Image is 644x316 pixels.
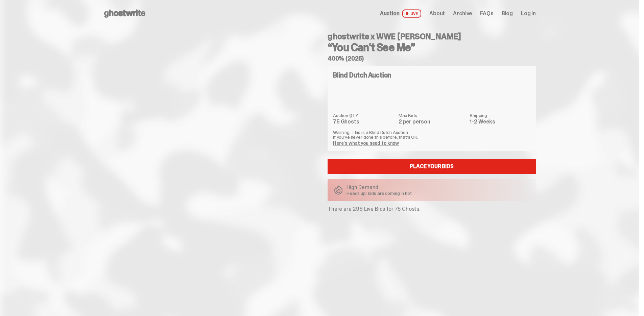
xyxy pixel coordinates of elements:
[521,11,536,16] a: Log in
[333,140,399,146] a: Here's what you need to know
[347,185,412,190] p: High Demand
[328,42,536,53] h3: “You Can't See Me”
[399,119,466,125] dd: 2 per person
[333,72,391,78] h4: Blind Dutch Auction
[328,55,536,62] h5: 400% (2025)
[380,11,400,16] span: Auction
[347,191,412,196] p: Heads up: bids are coming in hot
[429,11,445,16] a: About
[333,119,395,125] dd: 75 Ghosts
[480,11,493,16] a: FAQs
[453,11,472,16] a: Archive
[402,9,422,18] span: LIVE
[328,32,536,41] h4: ghostwrite x WWE [PERSON_NAME]
[470,119,530,125] dd: 1-2 Weeks
[470,113,530,118] dt: Shipping
[380,9,421,18] a: Auction LIVE
[333,130,530,139] p: Warning: This is a Blind Dutch Auction. If you’ve never done this before, that’s OK.
[328,206,536,212] p: There are 296 Live Bids for 75 Ghosts.
[399,113,466,118] dt: Max Bids
[502,11,513,16] a: Blog
[333,113,395,118] dt: Auction QTY
[328,159,536,174] a: Place your Bids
